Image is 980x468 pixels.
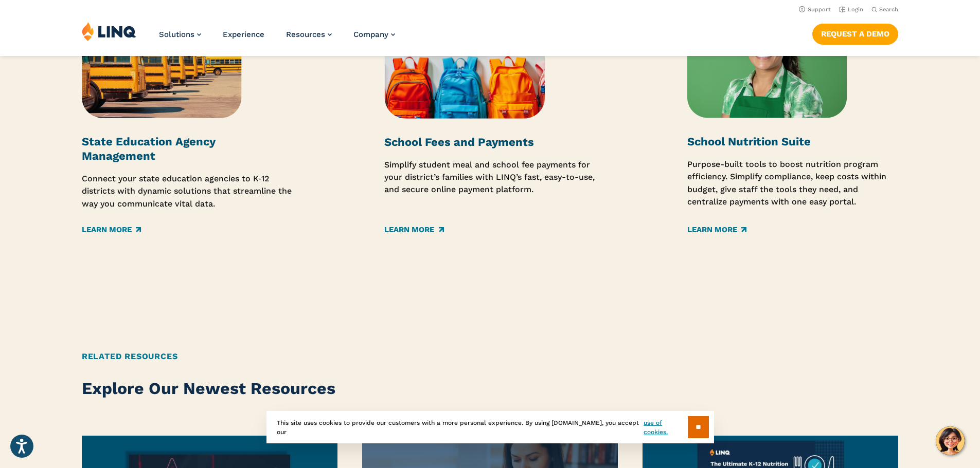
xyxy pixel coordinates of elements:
[82,22,136,41] img: LINQ | K‑12 Software
[266,411,714,443] div: This site uses cookies to provide our customers with a more personal experience. By using [DOMAIN...
[871,6,898,13] button: Open Search Bar
[159,22,395,55] nav: Primary Navigation
[687,224,746,235] a: Learn More
[159,30,201,39] a: Solutions
[223,30,264,39] a: Experience
[353,30,388,39] span: Company
[82,135,216,162] strong: State Education Agency Management
[384,2,545,119] img: Payments Thumbnail
[812,22,898,44] nav: Button Navigation
[82,350,898,363] h2: Related Resources
[644,418,687,437] a: use of cookies.
[286,30,325,39] span: Resources
[82,224,141,235] a: Learn More
[936,426,965,455] button: Hello, have a question? Let’s chat.
[879,6,898,13] span: Search
[286,30,332,39] a: Resources
[839,6,863,13] a: Login
[687,2,847,118] img: School Nutrition Suite
[353,30,395,39] a: Company
[812,24,898,44] a: Request a Demo
[687,158,898,210] p: Purpose-built tools to boost nutrition program efficiency. Simplify compliance, keep costs within...
[799,6,831,13] a: Support
[384,136,534,148] strong: School Fees and Payments
[82,379,335,398] strong: Explore Our Newest Resources
[384,159,595,210] p: Simplify student meal and school fee payments for your district’s families with LINQ’s fast, easy...
[384,224,443,235] a: Learn More
[82,2,242,118] img: State Thumbnail
[159,30,194,39] span: Solutions
[82,173,293,210] p: Connect your state education agencies to K‑12 districts with dynamic solutions that streamline th...
[687,135,811,148] strong: School Nutrition Suite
